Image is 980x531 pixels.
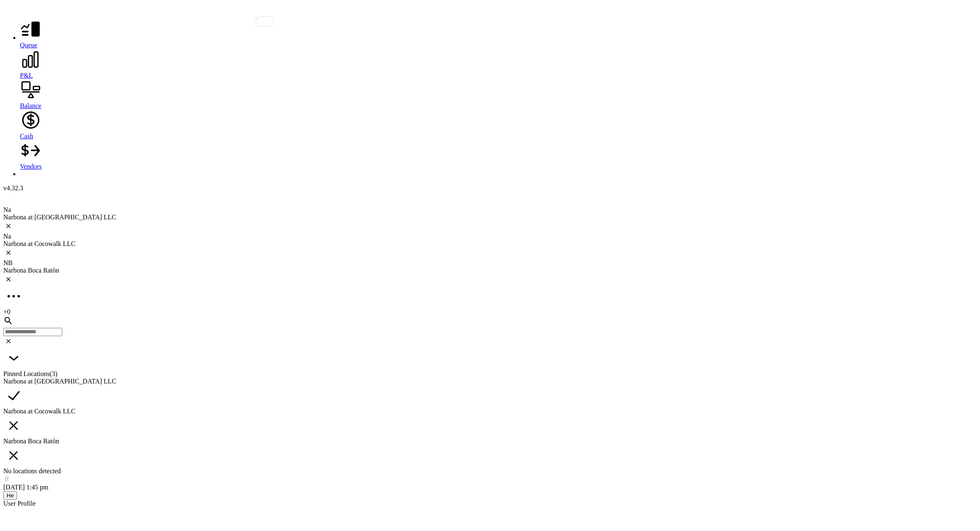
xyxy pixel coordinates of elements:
[3,467,61,474] span: No locations detected
[3,214,977,221] div: Narbona at [GEOGRAPHIC_DATA] LLC
[3,184,977,192] div: v 4.32.3
[20,163,42,170] span: Vendors
[20,42,37,49] span: Queue
[3,267,977,274] div: Narbona Boca Ratōn
[3,491,17,500] button: He
[3,438,977,445] div: Narbona Boca Ratōn
[20,49,977,79] a: P&L
[3,370,977,378] div: Pinned Locations ( 3 )
[3,259,977,267] div: NB
[3,206,977,214] div: Na
[27,484,38,491] span: 1 : 45
[3,500,977,507] div: User Profile
[20,102,42,109] span: Balance
[3,484,977,491] div: [DATE]
[3,233,977,240] div: Na
[3,408,977,415] div: Narbona at Cocowalk LLC
[3,378,977,385] div: Narbona at [GEOGRAPHIC_DATA] LLC
[20,72,33,79] span: P&L
[40,484,48,491] span: pm
[3,308,977,316] div: + 0
[20,140,977,170] a: Vendors
[3,240,977,248] div: Narbona at Cocowalk LLC
[20,79,977,110] a: Balance
[3,475,977,484] div: copy link
[20,110,977,140] a: Cash
[20,133,33,140] span: Cash
[20,19,977,49] a: Queue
